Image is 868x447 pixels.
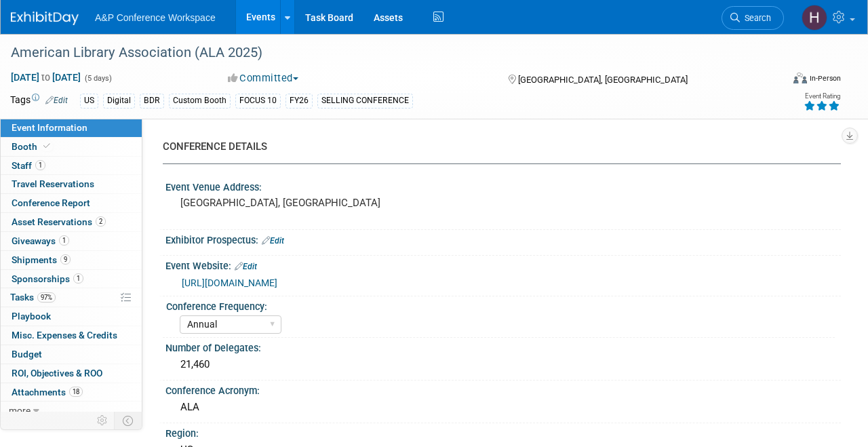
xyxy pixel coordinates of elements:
[1,175,142,193] a: Travel Reservations
[12,141,53,152] span: Booth
[223,71,304,85] button: Committed
[804,93,840,100] div: Event Rating
[719,71,841,91] div: Event Format
[12,273,83,284] span: Sponsorships
[1,307,142,326] a: Playbook
[1,194,142,212] a: Conference Report
[12,349,42,359] span: Budget
[1,251,142,269] a: Shipments9
[95,12,216,23] span: A&P Conference Workspace
[37,292,56,303] span: 97%
[165,177,841,194] div: Event Venue Address:
[740,13,771,23] span: Search
[722,6,784,30] a: Search
[12,235,69,246] span: Giveaways
[182,277,277,288] a: [URL][DOMAIN_NAME]
[166,296,835,313] div: Conference Frequency:
[793,73,807,83] img: Format-Inperson.png
[9,405,31,416] span: more
[1,270,142,288] a: Sponsorships1
[165,338,841,355] div: Number of Delegates:
[1,157,142,175] a: Staff1
[12,160,45,171] span: Staff
[11,12,79,25] img: ExhibitDay
[12,387,83,397] span: Attachments
[1,138,142,156] a: Booth
[176,354,831,375] div: 21,460
[12,197,90,208] span: Conference Report
[12,178,94,189] span: Travel Reservations
[12,368,102,378] span: ROI, Objectives & ROO
[12,330,117,341] span: Misc. Expenses & Credits
[1,383,142,402] a: Attachments18
[12,216,106,227] span: Asset Reservations
[1,326,142,345] a: Misc. Expenses & Credits
[518,75,688,85] span: [GEOGRAPHIC_DATA], [GEOGRAPHIC_DATA]
[1,288,142,307] a: Tasks97%
[165,381,841,397] div: Conference Acronym:
[235,262,257,271] a: Edit
[176,397,831,418] div: ALA
[180,197,432,209] pre: [GEOGRAPHIC_DATA], [GEOGRAPHIC_DATA]
[59,235,69,246] span: 1
[39,72,52,83] span: to
[1,213,142,231] a: Asset Reservations2
[45,96,68,105] a: Edit
[35,160,45,170] span: 1
[169,94,231,108] div: Custom Booth
[80,94,98,108] div: US
[115,412,142,429] td: Toggle Event Tabs
[1,364,142,383] a: ROI, Objectives & ROO
[1,232,142,250] a: Giveaways1
[1,345,142,364] a: Budget
[165,423,841,440] div: Region:
[73,273,83,284] span: 1
[285,94,313,108] div: FY26
[43,142,50,150] i: Booth reservation complete
[140,94,164,108] div: BDR
[103,94,135,108] div: Digital
[69,387,83,397] span: 18
[165,230,841,248] div: Exhibitor Prospectus:
[10,71,81,83] span: [DATE] [DATE]
[235,94,281,108] div: FOCUS 10
[12,254,71,265] span: Shipments
[12,311,51,322] span: Playbook
[96,216,106,227] span: 2
[12,122,87,133] span: Event Information
[6,41,770,65] div: American Library Association (ALA 2025)
[1,402,142,420] a: more
[163,140,831,154] div: CONFERENCE DETAILS
[317,94,413,108] div: SELLING CONFERENCE
[809,73,841,83] div: In-Person
[83,74,112,83] span: (5 days)
[10,93,68,109] td: Tags
[262,236,284,246] a: Edit
[165,256,841,273] div: Event Website:
[91,412,115,429] td: Personalize Event Tab Strip
[802,5,827,31] img: Hannah Siegel
[60,254,71,265] span: 9
[10,292,56,303] span: Tasks
[1,119,142,137] a: Event Information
